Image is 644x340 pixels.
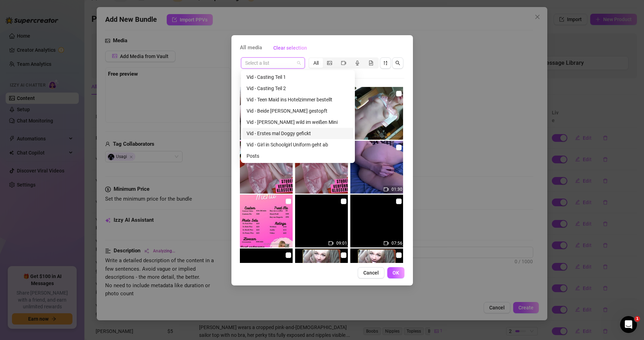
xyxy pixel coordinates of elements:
[350,195,403,247] img: media
[384,187,389,192] span: video-camera
[242,71,353,83] div: Vid - Casting Teil 1
[384,241,389,246] span: video-camera
[242,128,353,139] div: Vid - Erstes mal Doggy gefickt
[336,241,347,246] span: 09:01
[295,195,348,247] img: media
[350,87,403,140] img: media
[242,105,353,117] div: Vid - Beide Löcher gestopft
[240,195,293,247] img: media
[247,152,349,160] div: Posts
[363,270,379,276] span: Cancel
[242,117,353,128] div: Vid - Reite ganz wild im weißen Mini
[329,241,333,246] span: video-camera
[395,61,400,65] span: search
[240,87,293,140] img: media
[240,141,293,194] img: media
[635,316,640,322] span: 1
[273,45,307,51] span: Clear selection
[309,58,323,68] div: All
[268,42,313,53] button: Clear selection
[308,57,379,69] div: segmented control
[383,61,388,65] span: sort-descending
[387,267,404,278] button: OK
[369,61,374,65] span: file-gif
[247,107,349,115] div: Vid - Beide [PERSON_NAME] gestopft
[242,94,353,105] div: Vid - Teen Maid ins Hotelzimmer bestellt
[240,248,293,301] img: media
[247,141,349,149] div: Vid - Girl in Schoolgirl Uniform geht ab
[295,141,348,194] img: media
[247,96,349,103] div: Vid - Teen Maid ins Hotelzimmer bestellt
[247,73,349,81] div: Vid - Casting Teil 1
[242,139,353,150] div: Vid - Girl in Schoolgirl Uniform geht ab
[391,187,402,192] span: 01:30
[355,61,360,65] span: audio
[380,57,391,69] button: sort-descending
[358,267,384,278] button: Cancel
[620,316,637,333] iframe: Intercom live chat
[295,248,348,301] img: media
[393,270,399,276] span: OK
[247,118,349,126] div: Vid - [PERSON_NAME] wild im weißen Mini
[327,61,332,65] span: picture
[350,248,403,301] img: media
[242,150,353,162] div: Posts
[341,61,346,65] span: video-camera
[391,241,402,246] span: 07:56
[247,84,349,92] div: Vid - Casting Teil 2
[247,130,349,137] div: Vid - Erstes mal Doggy gefickt
[350,141,403,194] img: media
[242,83,353,94] div: Vid - Casting Teil 2
[240,44,262,52] span: All media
